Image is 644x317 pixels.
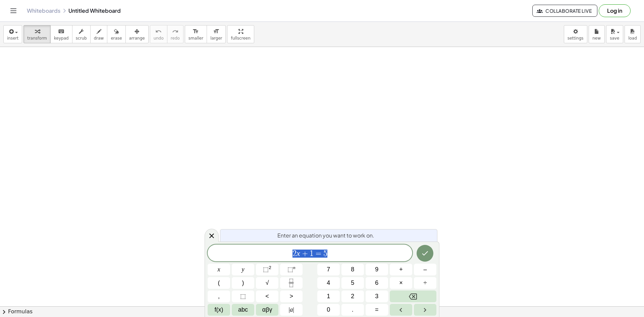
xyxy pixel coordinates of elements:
a: Whiteboards [27,7,60,14]
button: Alphabet [232,304,254,316]
span: ⬚ [287,266,293,273]
span: abc [238,305,248,314]
span: ( [218,278,220,287]
button: fullscreen [227,25,254,43]
span: × [399,278,403,287]
span: keypad [54,36,69,41]
span: + [399,265,403,274]
button: Done [417,245,433,262]
button: undoundo [150,25,167,43]
button: 1 [317,290,340,302]
sup: n [293,265,296,270]
span: arrange [129,36,145,41]
span: new [592,36,601,41]
button: Plus [390,264,412,275]
button: Functions [208,304,230,316]
span: > [289,292,293,301]
span: save [610,36,619,41]
button: Collaborate Live [532,5,597,17]
span: 7 [327,265,330,274]
span: Collaborate Live [538,8,592,14]
button: erase [107,25,125,43]
button: Absolute value [280,304,303,316]
button: Times [390,277,412,289]
i: undo [155,28,162,36]
span: < [265,292,269,301]
i: format_size [213,28,219,36]
span: . [352,305,354,314]
sup: 2 [269,265,271,270]
button: 3 [366,290,388,302]
button: x [208,264,230,275]
span: 8 [351,265,354,274]
span: settings [568,36,584,41]
button: transform [23,25,51,43]
button: 8 [341,264,364,275]
button: new [589,25,605,43]
button: 5 [341,277,364,289]
button: load [625,25,641,43]
span: | [289,306,290,313]
button: Fraction [280,277,303,289]
span: 1 [310,250,314,258]
span: = [314,250,323,258]
span: redo [171,36,180,41]
button: ) [232,277,254,289]
span: 2 [351,292,354,301]
span: draw [94,36,104,41]
button: Squared [256,264,278,275]
span: ⬚ [263,266,269,273]
button: 7 [317,264,340,275]
span: erase [111,36,122,41]
span: ⬚ [240,292,246,301]
button: , [208,290,230,302]
button: 0 [317,304,340,316]
button: arrange [125,25,149,43]
button: Greek alphabet [256,304,278,316]
span: transform [27,36,47,41]
span: αβγ [262,305,272,314]
span: 3 [375,292,378,301]
button: format_sizesmaller [185,25,207,43]
button: redoredo [167,25,183,43]
span: 1 [327,292,330,301]
span: ÷ [424,278,427,287]
span: f(x) [215,305,223,314]
button: Square root [256,277,278,289]
button: Superscript [280,264,303,275]
button: scrub [72,25,91,43]
span: – [423,265,427,274]
span: Enter an equation you want to work on. [277,231,374,240]
button: Divide [414,277,436,289]
button: Less than [256,290,278,302]
span: 5 [323,250,327,258]
button: 9 [366,264,388,275]
button: 2 [341,290,364,302]
button: format_sizelarger [207,25,226,43]
button: Left arrow [390,304,412,316]
i: keyboard [58,28,64,36]
i: redo [172,28,178,36]
span: undo [154,36,164,41]
span: a [289,305,294,314]
button: Backspace [390,290,436,302]
span: 0 [327,305,330,314]
span: , [218,292,220,301]
button: Minus [414,264,436,275]
span: 5 [351,278,354,287]
button: Equals [366,304,388,316]
button: Toggle navigation [8,5,19,16]
span: 4 [327,278,330,287]
button: 4 [317,277,340,289]
span: √ [266,278,269,287]
button: Log in [599,4,631,17]
span: ) [242,278,244,287]
span: smaller [189,36,203,41]
button: draw [90,25,108,43]
span: 6 [375,278,378,287]
button: . [341,304,364,316]
var: x [297,249,300,258]
button: save [606,25,623,43]
button: settings [564,25,587,43]
button: Greater than [280,290,303,302]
